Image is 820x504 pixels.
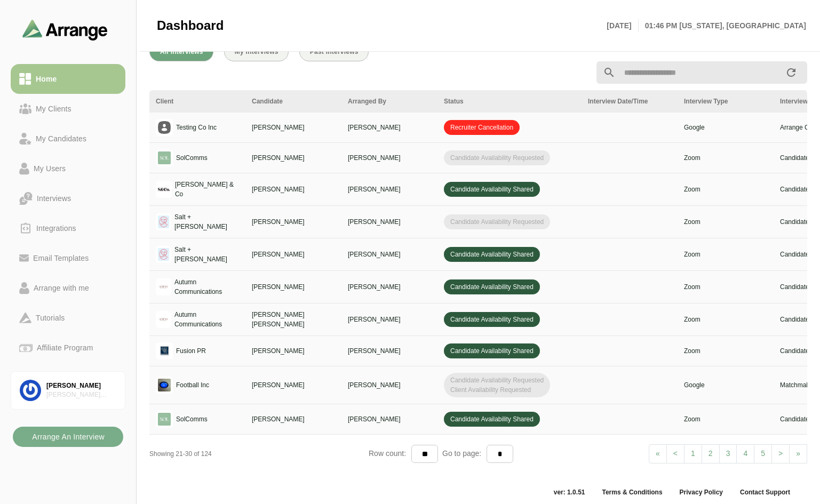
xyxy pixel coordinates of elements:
[176,123,217,132] p: Testing Co Inc
[348,217,431,227] p: [PERSON_NAME]
[444,182,540,197] span: Candidate Availability Shared
[252,380,335,390] p: [PERSON_NAME]
[234,48,278,55] span: My Interviews
[639,19,806,32] p: 01:46 PM [US_STATE], [GEOGRAPHIC_DATA]
[444,279,540,294] span: Candidate Availability Shared
[175,180,239,199] p: [PERSON_NAME] & Co
[348,380,431,390] p: [PERSON_NAME]
[299,42,369,61] button: Past Interviews
[31,132,91,145] div: My Candidates
[160,48,203,55] span: All Interviews
[778,449,783,458] span: >
[438,449,487,458] span: Go to page:
[684,153,767,163] p: Zoom
[156,213,171,230] img: logo
[348,153,431,163] p: [PERSON_NAME]
[348,185,431,194] p: [PERSON_NAME]
[174,245,239,264] p: Salt + [PERSON_NAME]
[252,346,335,356] p: [PERSON_NAME]
[156,311,171,328] img: logo
[11,213,125,243] a: Integrations
[29,252,93,265] div: Email Templates
[444,343,540,358] span: Candidate Availability Shared
[46,390,116,399] div: [PERSON_NAME] Associates
[684,346,767,356] p: Zoom
[11,124,125,154] a: My Candidates
[789,444,807,463] a: Next
[31,427,105,447] b: Arrange An Interview
[11,94,125,124] a: My Clients
[684,97,767,106] div: Interview Type
[588,97,671,106] div: Interview Date/Time
[252,310,335,329] p: [PERSON_NAME] [PERSON_NAME]
[444,312,540,327] span: Candidate Availability Shared
[31,73,61,85] div: Home
[348,315,431,324] p: [PERSON_NAME]
[13,427,123,447] button: Arrange An Interview
[348,123,431,132] p: [PERSON_NAME]
[176,380,209,390] p: Football Inc
[11,243,125,273] a: Email Templates
[22,19,108,40] img: arrangeai-name-small-logo.4d2b8aee.svg
[736,444,754,463] a: 4
[252,282,335,292] p: [PERSON_NAME]
[149,449,369,459] div: Showing 21-30 of 124
[754,444,772,463] a: 5
[174,277,239,297] p: Autumn Communications
[348,346,431,356] p: [PERSON_NAME]
[444,247,540,262] span: Candidate Availability Shared
[11,333,125,363] a: Affiliate Program
[545,488,594,497] span: ver: 1.0.51
[156,246,171,263] img: logo
[607,19,638,32] p: [DATE]
[176,346,206,356] p: Fusion PR
[702,444,720,463] a: 2
[673,449,678,458] span: <
[785,66,798,79] i: appended action
[156,97,239,106] div: Client
[671,488,731,497] a: Privacy Policy
[444,214,550,229] span: Candidate Availability Requested
[33,192,75,205] div: Interviews
[176,414,208,424] p: SolComms
[444,412,540,427] span: Candidate Availability Shared
[156,181,172,198] img: logo
[684,380,767,390] p: Google
[156,119,173,136] img: placeholder logo
[156,411,173,428] img: logo
[156,149,173,166] img: logo
[666,444,684,463] a: Previous
[31,311,69,324] div: Tutorials
[444,373,550,397] span: Candidate Availability Requested Client Availability Requested
[224,42,289,61] button: My Interviews
[252,123,335,132] p: [PERSON_NAME]
[11,183,125,213] a: Interviews
[684,185,767,194] p: Zoom
[11,64,125,94] a: Home
[252,414,335,424] p: [PERSON_NAME]
[11,371,125,410] a: [PERSON_NAME][PERSON_NAME] Associates
[684,282,767,292] p: Zoom
[593,488,671,497] a: Terms & Conditions
[444,120,520,135] span: Recruiter Cancellation
[369,449,411,458] span: Row count:
[771,444,790,463] a: Next
[649,444,667,463] a: Previous
[156,278,171,295] img: logo
[252,217,335,227] p: [PERSON_NAME]
[157,18,224,34] span: Dashboard
[348,414,431,424] p: [PERSON_NAME]
[796,449,800,458] span: »
[29,162,70,175] div: My Users
[309,48,359,55] span: Past Interviews
[252,153,335,163] p: [PERSON_NAME]
[684,414,767,424] p: Zoom
[33,341,97,354] div: Affiliate Program
[348,282,431,292] p: [PERSON_NAME]
[684,444,702,463] a: 1
[46,381,116,390] div: [PERSON_NAME]
[731,488,799,497] a: Contact Support
[156,342,173,359] img: logo
[444,97,575,106] div: Status
[684,217,767,227] p: Zoom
